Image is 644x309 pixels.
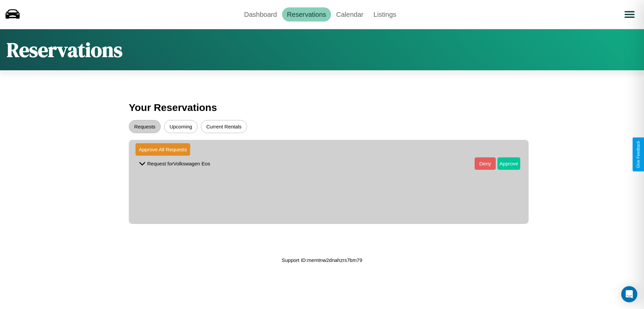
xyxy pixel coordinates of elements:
h3: Your Reservations [129,99,515,117]
button: Current Rentals [201,120,247,133]
div: Give Feedback [636,141,641,168]
div: Open Intercom Messenger [621,286,637,302]
a: Listings [368,7,401,22]
a: Reservations [282,7,331,22]
button: Approve [497,157,520,170]
h1: Reservations [7,36,122,64]
a: Dashboard [239,7,282,22]
p: Request for Volkswagen Eos [147,159,210,168]
p: Support ID: memtnw2dnahzrs7bm79 [282,256,362,265]
button: Open menu [620,5,639,24]
button: Upcoming [164,120,198,133]
button: Requests [129,120,161,133]
a: Calendar [331,7,368,22]
button: Deny [475,157,496,170]
button: Approve All Requests [136,143,190,156]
